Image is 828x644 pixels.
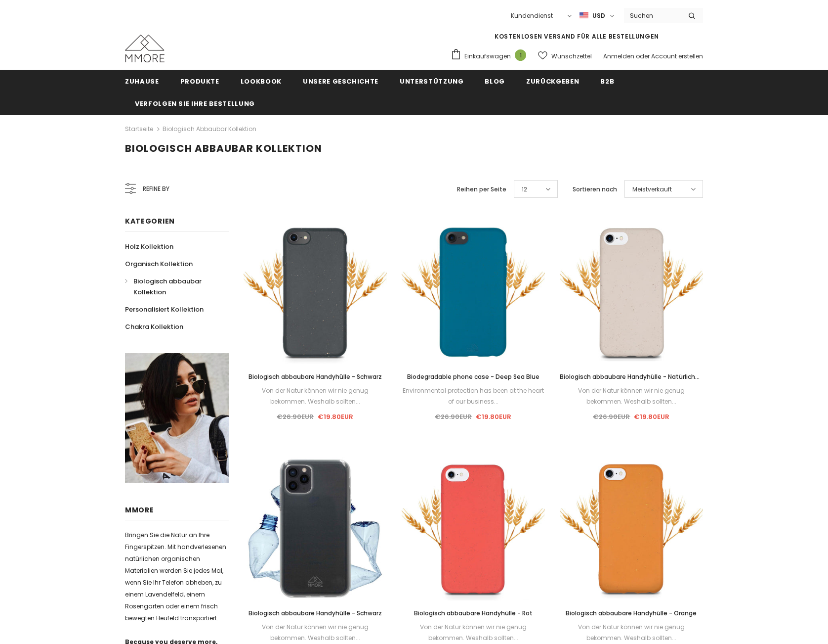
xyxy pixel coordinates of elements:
span: Kundendienst [511,11,553,20]
span: Biologisch abbaubare Handyhülle - Schwarz [248,372,382,381]
label: Sortieren nach [573,184,617,194]
a: Biologisch abbaubare Handyhülle - Orange [560,608,703,619]
a: B2B [600,70,614,92]
a: Organisch Kollektion [125,255,193,273]
span: USD [592,11,605,21]
span: Biologisch abbaubare Handyhülle - Natürliches Weiß [560,372,703,392]
a: Einkaufswagen 1 [451,48,531,63]
div: Von der Natur können wir nie genug bekommen. Weshalb sollten... [244,385,387,407]
span: Biologisch abbaubare Handyhülle - Schwarz [248,609,382,617]
a: Holz Kollektion [125,238,173,255]
div: Environmental protection has been at the heart of our business... [402,385,545,407]
div: Von der Natur können wir nie genug bekommen. Weshalb sollten... [244,622,387,644]
span: Zuhause [125,77,159,86]
span: Biologisch abbaubar Kollektion [125,141,322,155]
a: Anmelden [603,52,634,60]
a: Biodegradable phone case - Deep Sea Blue [402,371,545,382]
span: Unsere Geschichte [303,77,378,86]
a: Produkte [180,70,219,92]
a: Blog [485,70,505,92]
span: Kategorien [125,216,175,226]
a: Biologisch abbaubare Handyhülle - Rot [402,608,545,619]
span: KOSTENLOSEN VERSAND FÜR ALLE BESTELLUNGEN [495,32,659,41]
p: Bringen Sie die Natur an Ihre Fingerspitzen. Mit handverlesenen natürlichen organischen Materiali... [125,529,229,624]
a: Zurückgeben [526,70,579,92]
span: Produkte [180,77,219,86]
a: Startseite [125,123,153,135]
span: B2B [600,77,614,86]
a: Biologisch abbaubar Kollektion [163,125,256,133]
div: Von der Natur können wir nie genug bekommen. Weshalb sollten... [560,622,703,644]
span: Chakra Kollektion [125,322,183,331]
input: Search Site [624,8,681,23]
a: Biologisch abbaubar Kollektion [125,273,218,301]
span: Refine by [143,184,169,194]
span: Meistverkauft [632,184,672,194]
label: Reihen per Seite [457,184,506,194]
a: Biologisch abbaubare Handyhülle - Schwarz [244,608,387,619]
span: €19.80EUR [634,412,669,421]
img: MMORE Cases [125,35,165,62]
a: Biologisch abbaubare Handyhülle - Schwarz [244,371,387,382]
a: Chakra Kollektion [125,318,183,335]
span: Biodegradable phone case - Deep Sea Blue [407,372,539,381]
img: USD [580,11,588,20]
span: Biologisch abbaubar Kollektion [133,276,202,297]
div: Von der Natur können wir nie genug bekommen. Weshalb sollten... [402,622,545,644]
span: Biologisch abbaubare Handyhülle - Rot [414,609,533,617]
span: Blog [485,77,505,86]
span: Biologisch abbaubare Handyhülle - Orange [566,609,697,617]
a: Wunschzettel [538,47,592,65]
span: €26.90EUR [277,412,314,421]
span: Einkaufswagen [464,51,511,61]
span: MMORE [125,505,154,515]
a: Unterstützung [400,70,463,92]
span: Holz Kollektion [125,242,173,251]
a: Verfolgen Sie Ihre Bestellung [135,92,255,114]
span: €19.80EUR [476,412,511,421]
span: Unterstützung [400,77,463,86]
span: €19.80EUR [318,412,353,421]
span: Organisch Kollektion [125,259,193,269]
a: Zuhause [125,70,159,92]
span: 12 [522,184,527,194]
span: 1 [515,49,526,61]
a: Unsere Geschichte [303,70,378,92]
span: oder [636,52,650,60]
span: Zurückgeben [526,77,579,86]
span: Personalisiert Kollektion [125,305,204,314]
a: Account erstellen [651,52,703,60]
span: Lookbook [241,77,282,86]
span: €26.90EUR [593,412,630,421]
div: Von der Natur können wir nie genug bekommen. Weshalb sollten... [560,385,703,407]
span: Wunschzettel [551,51,592,61]
a: Lookbook [241,70,282,92]
a: Personalisiert Kollektion [125,301,204,318]
span: €26.90EUR [435,412,472,421]
span: Verfolgen Sie Ihre Bestellung [135,99,255,108]
a: Biologisch abbaubare Handyhülle - Natürliches Weiß [560,371,703,382]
